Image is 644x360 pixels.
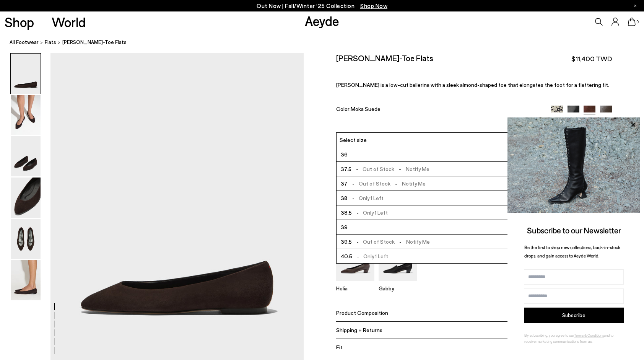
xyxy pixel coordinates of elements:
[351,164,429,174] span: Out of Stock Notify Me
[395,238,406,245] span: -
[390,180,402,187] span: -
[379,285,417,292] p: Gabby
[11,219,41,259] img: Ellie Suede Almond-Toe Flats - Image 5
[341,251,352,261] span: 40.5
[348,195,359,201] span: -
[394,166,405,172] span: -
[45,38,56,46] a: flats
[62,38,127,46] span: [PERSON_NAME]-Toe Flats
[524,308,624,323] button: Subscribe
[336,327,382,333] span: Shipping + Returns
[524,333,574,337] span: By subscribing, you agree to our
[10,32,644,53] nav: breadcrumb
[351,166,363,172] span: -
[628,18,636,26] a: 0
[379,275,417,292] a: Gabby Almond-Toe Loafers Gabby
[341,237,352,246] span: 39.5
[360,2,387,9] span: Navigate to /collections/new-in
[348,179,425,188] span: Out of Stock Notify Me
[352,253,363,259] span: -
[574,333,604,337] a: Terms & Conditions
[352,208,388,217] span: Only 1 Left
[257,1,387,11] p: Out Now | Fall/Winter ‘25 Collection
[571,54,612,64] span: $11,400 TWD
[336,310,388,316] span: Product Composition
[341,164,351,174] span: 37.5
[352,251,388,261] span: Only 1 Left
[341,150,348,159] span: 36
[507,117,640,213] img: 2a6287a1333c9a56320fd6e7b3c4a9a9.jpg
[348,180,359,187] span: -
[351,106,381,112] span: Moka Suede
[336,285,374,292] p: Helia
[10,38,39,46] a: All Footwear
[341,179,348,188] span: 37
[352,209,363,216] span: -
[11,54,41,94] img: Ellie Suede Almond-Toe Flats - Image 1
[341,193,348,203] span: 38
[336,106,542,114] div: Color:
[341,208,352,217] span: 38.5
[336,344,343,350] span: Fit
[5,15,34,29] a: Shop
[11,95,41,135] img: Ellie Suede Almond-Toe Flats - Image 2
[11,178,41,218] img: Ellie Suede Almond-Toe Flats - Image 4
[336,275,374,292] a: Helia Low-Cut Pumps Helia
[348,193,384,203] span: Only 1 Left
[636,20,639,24] span: 0
[305,13,339,29] a: Aeyde
[336,53,433,63] h2: [PERSON_NAME]-Toe Flats
[336,81,612,88] p: [PERSON_NAME] is a low-cut ballerina with a sleek almond-shaped toe that elongates the foot for a...
[11,260,41,300] img: Ellie Suede Almond-Toe Flats - Image 6
[527,225,621,235] span: Subscribe to our Newsletter
[52,15,86,29] a: World
[11,136,41,176] img: Ellie Suede Almond-Toe Flats - Image 3
[340,136,367,144] span: Select size
[341,222,348,232] span: 39
[524,244,620,259] span: Be the first to shop new collections, back-in-stock drops, and gain access to Aeyde World.
[45,39,56,45] span: flats
[352,237,429,246] span: Out of Stock Notify Me
[352,238,363,245] span: -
